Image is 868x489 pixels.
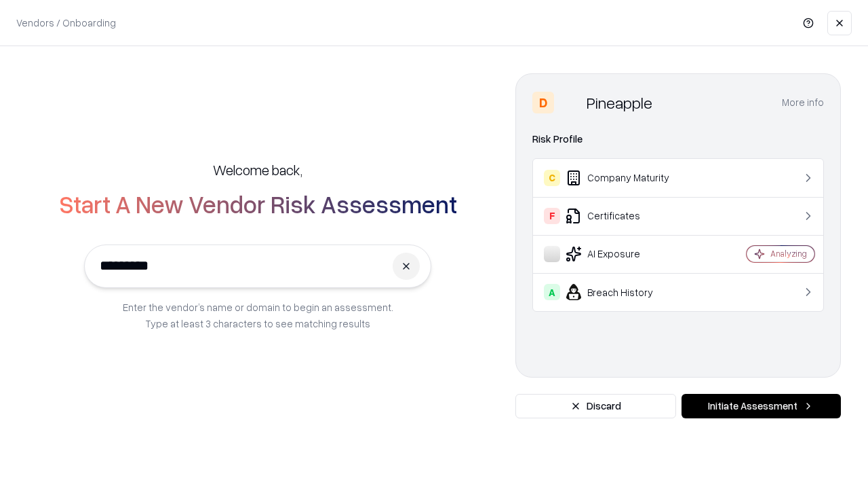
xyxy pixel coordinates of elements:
[544,208,706,224] div: Certificates
[559,92,581,113] img: Pineapple
[770,248,807,259] div: Analyzing
[544,170,560,186] div: C
[59,190,457,217] h2: Start A New Vendor Risk Assessment
[544,284,706,300] div: Breach History
[213,160,302,179] h5: Welcome back,
[532,92,554,113] div: D
[544,170,706,186] div: Company Maturity
[544,208,560,224] div: F
[532,131,824,147] div: Risk Profile
[123,299,393,331] p: Enter the vendor’s name or domain to begin an assessment. Type at least 3 characters to see match...
[587,92,652,113] div: Pineapple
[782,90,824,115] button: More info
[544,246,706,262] div: AI Exposure
[16,16,116,30] p: Vendors / Onboarding
[544,284,560,300] div: A
[682,394,841,418] button: Initiate Assessment
[515,394,676,418] button: Discard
